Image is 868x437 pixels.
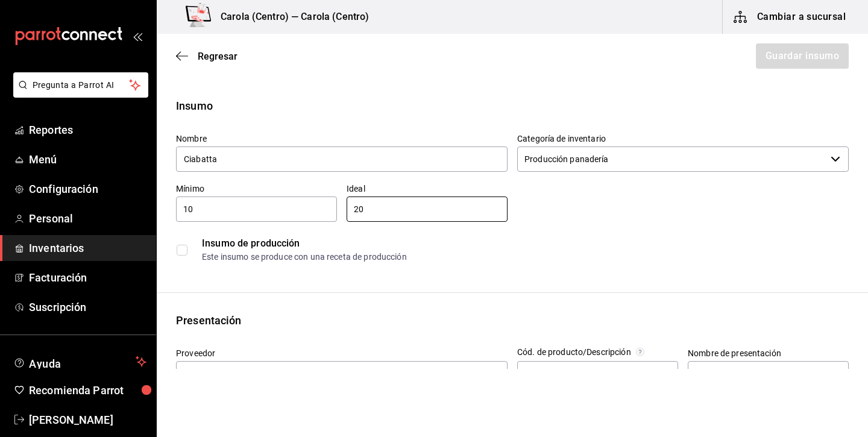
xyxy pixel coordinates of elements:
[176,361,485,386] input: Ver todos
[517,361,678,386] input: Opcional
[29,354,131,369] span: Ayuda
[176,134,508,143] label: Nombre
[176,202,337,216] input: 0
[517,348,631,356] div: Cód. de producto/Descripción
[347,202,508,216] input: 0
[29,382,146,398] span: Recomienda Parrot
[688,361,849,386] input: Opcional
[29,210,146,227] span: Personal
[29,269,146,286] span: Facturación
[29,181,146,197] span: Configuración
[347,184,508,193] label: Ideal
[29,240,146,256] span: Inventarios
[29,412,146,428] span: [PERSON_NAME]
[176,51,237,62] button: Regresar
[176,312,849,329] div: Presentación
[202,236,848,251] div: Insumo de producción
[29,299,146,315] span: Suscripción
[8,87,148,100] a: Pregunta a Parrot AI
[517,134,849,143] label: Categoría de inventario
[517,146,826,172] input: Elige una opción
[176,349,508,357] label: Proveedor
[202,251,848,263] div: Este insumo se produce con una receta de producción
[211,10,369,24] h3: Carola (Centro) — Carola (Centro)
[29,122,146,138] span: Reportes
[176,184,337,193] label: Mínimo
[176,98,849,114] div: Insumo
[33,79,130,92] span: Pregunta a Parrot AI
[133,31,142,41] button: open_drawer_menu
[198,51,237,62] span: Regresar
[688,349,849,357] label: Nombre de presentación
[176,146,508,172] input: Ingresa el nombre de tu insumo
[13,72,148,98] button: Pregunta a Parrot AI
[29,151,146,168] span: Menú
